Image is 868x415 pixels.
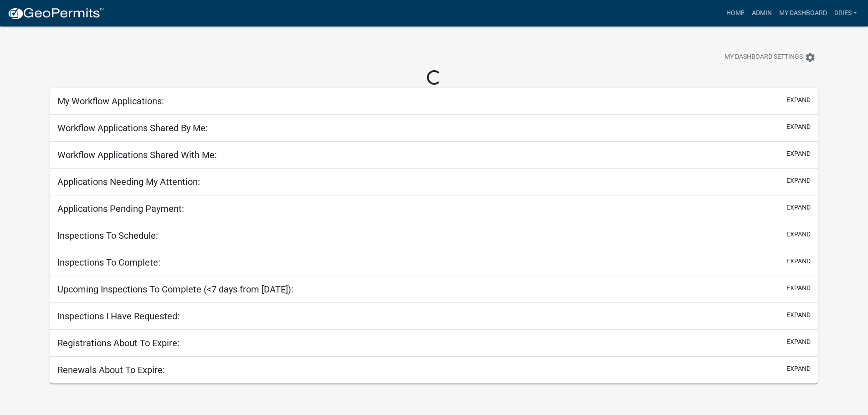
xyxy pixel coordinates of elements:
[57,149,217,160] h5: Workflow Applications Shared With Me:
[786,283,811,293] button: expand
[786,203,811,212] button: expand
[57,230,158,241] h5: Inspections To Schedule:
[786,230,811,239] button: expand
[57,176,200,187] h5: Applications Needing My Attention:
[786,256,811,266] button: expand
[717,48,823,66] button: My Dashboard Settingssettings
[776,5,831,22] a: My Dashboard
[57,96,164,107] h5: My Workflow Applications:
[786,149,811,159] button: expand
[723,5,748,22] a: Home
[57,284,293,295] h5: Upcoming Inspections To Complete (<7 days from [DATE]):
[831,5,861,22] a: dries
[57,123,208,133] h5: Workflow Applications Shared By Me:
[724,52,803,63] span: My Dashboard Settings
[786,337,811,347] button: expand
[748,5,776,22] a: Admin
[57,257,160,268] h5: Inspections To Complete:
[805,52,816,63] i: settings
[57,203,184,214] h5: Applications Pending Payment:
[57,338,180,348] h5: Registrations About To Expire:
[786,364,811,374] button: expand
[786,310,811,320] button: expand
[786,95,811,105] button: expand
[57,364,165,375] h5: Renewals About To Expire:
[57,311,180,322] h5: Inspections I Have Requested:
[786,122,811,132] button: expand
[786,176,811,185] button: expand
